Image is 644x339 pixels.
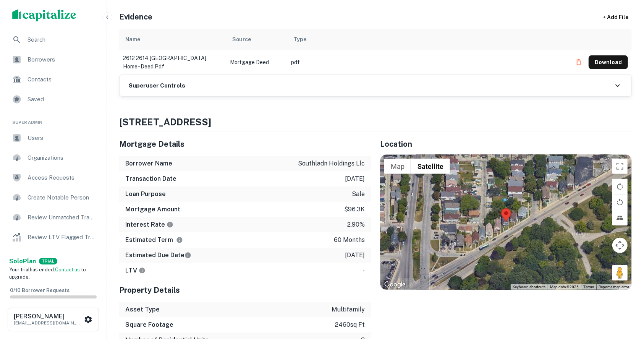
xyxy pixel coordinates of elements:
[572,56,586,68] button: Delete file
[129,81,185,90] h6: Superuser Controls
[119,11,152,23] h5: Evidence
[9,258,36,265] strong: Solo Plan
[362,266,365,275] p: -
[28,133,96,143] span: Users
[125,159,172,168] h6: Borrower Name
[6,188,100,207] a: Create Notable Person
[139,267,146,274] svg: LTVs displayed on the website are for informational purposes only and may be reported incorrectly...
[287,29,568,50] th: Type
[119,284,371,296] h5: Property Details
[287,50,568,75] td: pdf
[352,190,365,199] p: sale
[125,320,173,329] h6: Square Footage
[589,55,628,69] button: Download
[6,169,100,187] a: Access Requests
[28,55,96,64] span: Borrowers
[12,9,76,21] img: capitalize-logo.png
[125,35,140,44] div: Name
[6,50,100,69] a: Borrowers
[345,174,365,183] p: [DATE]
[119,138,371,150] h5: Mortgage Details
[125,251,191,260] h6: Estimated Due Date
[606,278,644,315] iframe: Chat Widget
[411,159,450,174] button: Show satellite imagery
[125,190,166,199] h6: Loan Purpose
[14,313,83,320] h6: [PERSON_NAME]
[293,35,306,44] div: Type
[125,220,173,229] h6: Interest Rate
[125,174,176,183] h6: Transaction Date
[335,320,365,329] p: 2460 sq ft
[184,252,191,259] svg: Estimate is based on a standard schedule for this type of loan.
[6,70,100,89] div: Contacts
[8,308,99,331] button: [PERSON_NAME][EMAIL_ADDRESS][DOMAIN_NAME]
[14,320,83,326] p: [EMAIL_ADDRESS][DOMAIN_NAME]
[119,29,632,75] div: scrollable content
[6,129,100,147] a: Users
[332,305,365,314] p: multifamily
[347,220,365,229] p: 2.90%
[612,265,628,281] button: Drag Pegman onto the map to open Street View
[612,179,628,194] button: Rotate map clockwise
[28,35,96,44] span: Search
[384,159,411,174] button: Show street map
[6,228,100,247] a: Review LTV Flagged Transactions
[9,257,36,266] a: SoloPlan
[226,29,287,50] th: Source
[9,267,86,280] span: Your trial has ended. to upgrade.
[10,287,70,293] span: 0 / 10 Borrower Requests
[28,153,96,162] span: Organizations
[6,149,100,167] a: Organizations
[513,284,545,290] button: Keyboard shortcuts
[176,237,183,243] svg: Term is based on a standard schedule for this type of loan.
[334,235,365,245] p: 60 months
[380,138,632,150] h5: Location
[6,90,100,109] a: Saved
[167,221,173,228] svg: The interest rates displayed on the website are for informational purposes only and may be report...
[119,29,226,50] th: Name
[28,213,96,222] span: Review Unmatched Transactions
[550,285,579,289] span: Map data ©2025
[125,266,146,275] h6: LTV
[125,205,180,214] h6: Mortgage Amount
[226,50,287,75] td: Mortgage Deed
[39,258,57,264] div: TRIAL
[6,31,100,49] a: Search
[119,115,632,129] h4: [STREET_ADDRESS]
[298,159,365,168] p: southladn holdings llc
[6,110,100,129] li: Super Admin
[612,195,628,210] button: Rotate map counterclockwise
[28,95,96,104] span: Saved
[612,210,628,225] button: Tilt map
[345,251,365,260] p: [DATE]
[125,305,160,314] h6: Asset Type
[6,208,100,227] a: Review Unmatched Transactions
[55,267,80,272] a: Contact us
[589,10,642,24] div: + Add File
[28,233,96,242] span: Review LTV Flagged Transactions
[119,50,226,75] td: 2612 2614 [GEOGRAPHIC_DATA] home - deed.pdf
[232,35,251,44] div: Source
[612,159,628,174] button: Toggle fullscreen view
[344,205,365,214] p: $96.3k
[382,280,408,290] img: Google
[599,285,629,289] a: Report a map error
[125,235,183,245] h6: Estimated Term
[612,238,628,253] button: Map camera controls
[28,75,96,84] span: Contacts
[382,280,408,290] a: Open this area in Google Maps (opens a new window)
[6,248,100,266] a: Lender Admin View
[28,193,96,202] span: Create Notable Person
[583,285,594,289] a: Terms (opens in new tab)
